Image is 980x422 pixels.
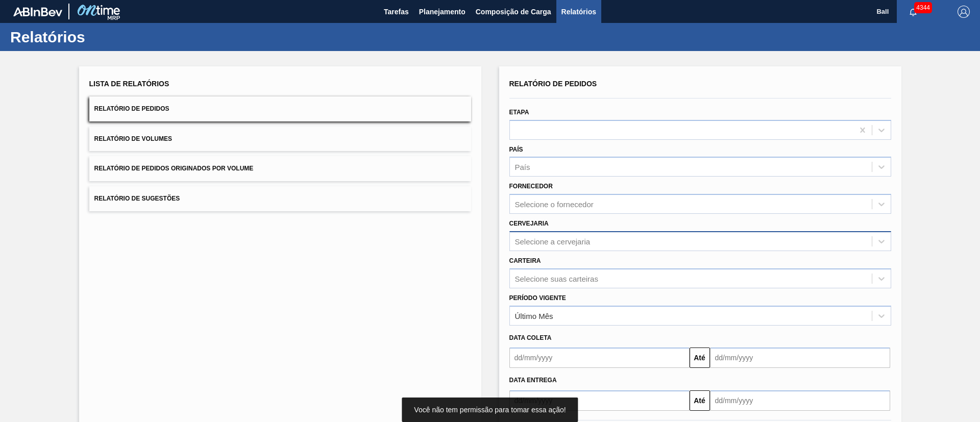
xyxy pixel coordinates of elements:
input: dd/mm/yyyy [710,390,890,411]
img: Logout [958,6,970,18]
span: Planejamento [419,6,465,18]
button: Até [690,347,710,368]
input: dd/mm/yyyy [509,347,690,368]
button: Até [690,390,710,411]
span: Data entrega [509,377,557,384]
button: Notificações [897,5,929,19]
span: Relatório de Pedidos [94,105,169,112]
span: Relatório de Pedidos Originados por Volume [94,165,254,172]
div: Selecione a cervejaria [515,237,591,245]
button: Relatório de Volumes [89,127,471,152]
label: Carteira [509,257,541,264]
div: Selecione o fornecedor [515,200,594,209]
label: País [509,146,523,153]
div: País [515,163,530,171]
img: TNhmsLtSVTkK8tSr43FrP2fwEKptu5GPRR3wAAAABJRU5ErkJggg== [13,7,62,16]
button: Relatório de Sugestões [89,186,471,211]
span: Relatório de Pedidos [509,80,597,88]
div: Selecione suas carteiras [515,274,598,283]
input: dd/mm/yyyy [509,390,690,411]
span: Você não tem permissão para tomar essa ação! [414,406,566,414]
span: Relatório de Sugestões [94,195,180,202]
span: Relatórios [561,6,596,18]
span: 4344 [914,2,932,13]
label: Fornecedor [509,183,553,190]
span: Composição de Carga [476,6,551,18]
span: Data coleta [509,334,552,341]
span: Tarefas [384,6,409,18]
label: Etapa [509,109,529,116]
input: dd/mm/yyyy [710,347,890,368]
span: Lista de Relatórios [89,80,169,88]
label: Período Vigente [509,294,566,302]
button: Relatório de Pedidos [89,96,471,121]
span: Relatório de Volumes [94,135,172,142]
div: Último Mês [515,311,553,320]
label: Cervejaria [509,220,549,227]
h1: Relatórios [10,31,191,43]
button: Relatório de Pedidos Originados por Volume [89,156,471,181]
